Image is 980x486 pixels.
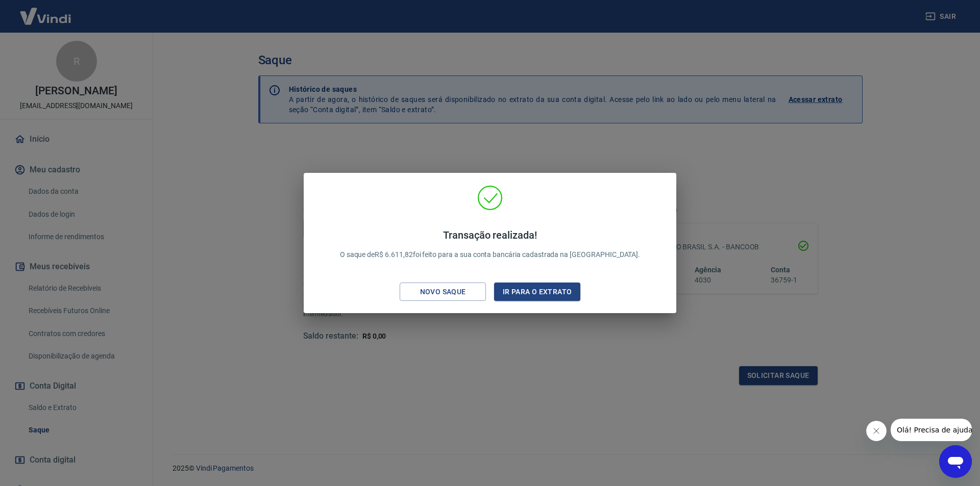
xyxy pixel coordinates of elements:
[340,229,641,241] h4: Transação realizada!
[891,419,972,441] iframe: Mensagem da empresa
[408,286,478,298] div: Novo saque
[494,283,580,301] button: Ir para o extrato
[6,7,86,15] span: Olá! Precisa de ajuda?
[400,283,486,301] button: Novo saque
[939,445,972,478] iframe: Botão para abrir a janela de mensagens
[866,421,887,441] iframe: Fechar mensagem
[340,229,641,260] p: O saque de R$ 6.611,82 foi feito para a sua conta bancária cadastrada na [GEOGRAPHIC_DATA].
